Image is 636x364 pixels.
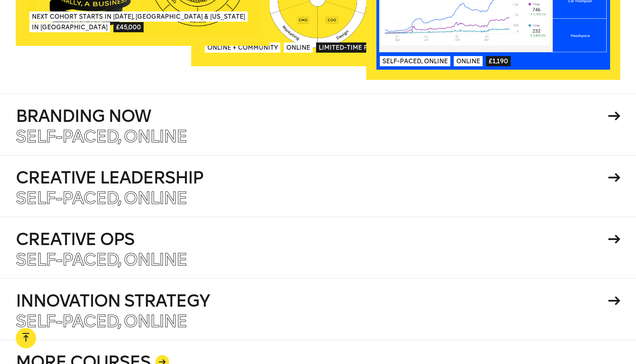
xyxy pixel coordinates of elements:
span: Online [454,56,483,66]
span: Next Cohort Starts in [DATE], [GEOGRAPHIC_DATA] & [US_STATE] [29,11,247,22]
span: £1,190 [486,56,511,66]
h4: Creative Ops [16,231,605,248]
span: Online [284,42,313,53]
h4: Creative Leadership [16,169,605,186]
span: Limited-time price: £2,100 [316,42,409,53]
h4: Innovation Strategy [16,292,605,309]
h4: Branding Now [16,107,605,124]
span: Self-paced, Online [380,56,450,66]
span: In [GEOGRAPHIC_DATA] [29,22,110,32]
span: Self-paced, Online [16,126,187,147]
span: £45,000 [113,22,144,32]
span: Self-paced, Online [16,311,187,331]
span: Self-paced, Online [16,249,187,270]
span: Online + Community [205,42,280,53]
span: Self-paced, Online [16,188,187,208]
